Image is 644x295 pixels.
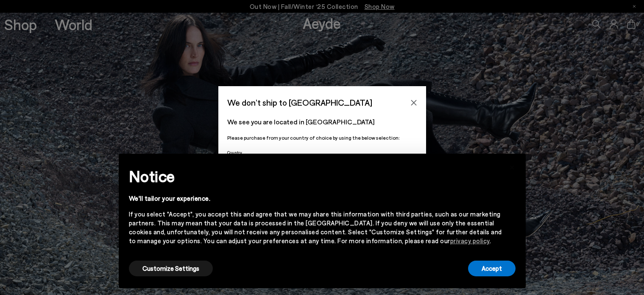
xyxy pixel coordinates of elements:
[129,261,213,276] button: Customize Settings
[407,96,420,109] button: Close
[450,237,490,244] a: privacy policy
[129,165,502,187] h2: Notice
[227,117,417,127] p: We see you are located in [GEOGRAPHIC_DATA]
[227,134,417,142] p: Please purchase from your country of choice by using the below selection:
[129,210,502,245] div: If you select "Accept", you accept this and agree that we may share this information with third p...
[129,194,502,203] div: We'll tailor your experience.
[509,160,515,172] span: ×
[502,156,522,177] button: Close this notice
[468,261,516,276] button: Accept
[227,95,372,110] span: We don’t ship to [GEOGRAPHIC_DATA]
